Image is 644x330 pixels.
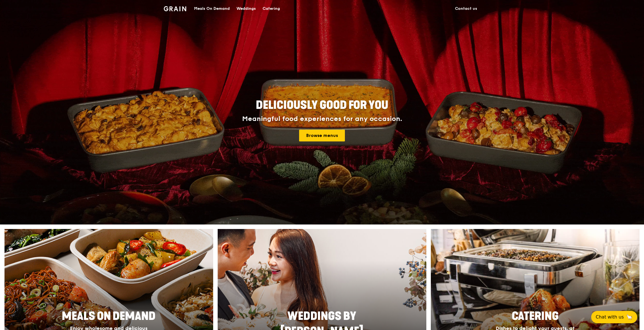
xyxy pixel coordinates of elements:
a: Contact us [452,0,481,17]
span: Meals On Demand [62,310,156,323]
div: Weddings [236,0,256,17]
button: Chat with us🦙 [591,311,637,323]
a: Browse menus [299,130,345,141]
span: Deliciously good for you [256,98,388,112]
div: Meals On Demand [194,0,230,17]
a: Weddings [233,0,259,17]
span: Chat with us [596,314,624,320]
div: Meaningful food experiences for any occasion. [221,115,423,123]
div: Catering [263,0,280,17]
span: Catering [512,310,559,323]
img: Grain [164,6,186,11]
a: Catering [259,0,283,17]
span: 🦙 [626,314,633,320]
